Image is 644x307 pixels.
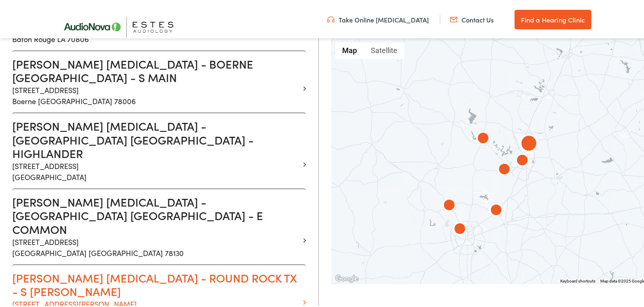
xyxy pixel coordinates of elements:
a: Take Online [MEDICAL_DATA] [327,13,429,22]
img: utility icon [327,13,334,22]
a: [PERSON_NAME] [MEDICAL_DATA] - [GEOGRAPHIC_DATA] [GEOGRAPHIC_DATA] - E COMMON [STREET_ADDRESS][GE... [12,194,300,257]
a: Contact Us [450,13,494,22]
h3: [PERSON_NAME] [MEDICAL_DATA] - [GEOGRAPHIC_DATA] [GEOGRAPHIC_DATA] - E COMMON [12,194,300,235]
a: [PERSON_NAME] [MEDICAL_DATA] - [GEOGRAPHIC_DATA] [GEOGRAPHIC_DATA] - HIGHLANDER [STREET_ADDRESS][... [12,118,300,181]
p: [STREET_ADDRESS] [GEOGRAPHIC_DATA] [GEOGRAPHIC_DATA] 78130 [12,235,300,257]
h3: [PERSON_NAME] [MEDICAL_DATA] - [GEOGRAPHIC_DATA] [GEOGRAPHIC_DATA] - HIGHLANDER [12,118,300,159]
p: [STREET_ADDRESS] Boerne [GEOGRAPHIC_DATA] 78006 [12,83,300,105]
p: [STREET_ADDRESS] [GEOGRAPHIC_DATA] [12,159,300,181]
a: [PERSON_NAME] [MEDICAL_DATA] - BOERNE [GEOGRAPHIC_DATA] - S MAIN [STREET_ADDRESS]Boerne [GEOGRAPH... [12,56,300,105]
img: utility icon [450,13,457,22]
h3: [PERSON_NAME] [MEDICAL_DATA] - ROUND ROCK TX - S [PERSON_NAME] [12,269,300,297]
h3: [PERSON_NAME] [MEDICAL_DATA] - BOERNE [GEOGRAPHIC_DATA] - S MAIN [12,56,300,83]
a: Find a Hearing Clinic [515,8,591,28]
